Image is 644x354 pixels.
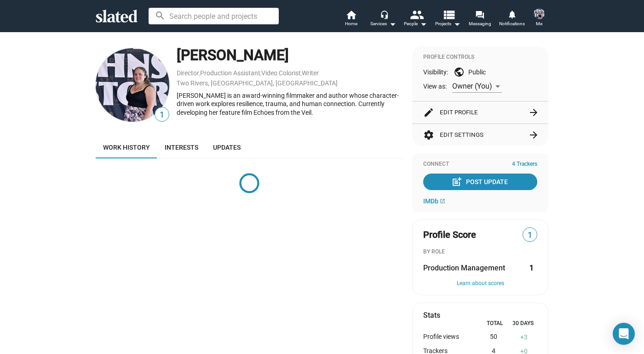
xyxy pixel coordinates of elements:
[442,8,455,21] mat-icon: view_list
[423,161,537,168] div: Connect
[199,71,200,76] span: ,
[529,263,534,273] strong: 1
[404,18,427,29] div: People
[520,333,524,341] span: +
[423,107,434,118] mat-icon: edit
[423,124,537,146] button: Edit Settings
[423,197,445,205] a: IMDb
[423,174,537,190] button: Post Update
[511,333,537,342] div: 3
[453,174,508,190] div: Post Update
[435,18,460,29] span: Projects
[528,129,539,140] mat-icon: arrow_forward
[302,69,319,77] a: Writer
[476,333,511,342] div: 50
[345,9,356,20] mat-icon: home
[480,320,509,327] div: Total
[177,45,403,65] div: [PERSON_NAME]
[528,6,550,30] button: Nicole SellMe
[418,18,429,29] mat-icon: arrow_drop_down
[509,320,537,327] div: 30 Days
[410,8,423,21] mat-icon: people
[260,71,261,76] span: ,
[423,248,537,256] div: BY ROLE
[499,18,525,29] span: Notifications
[464,9,496,29] a: Messaging
[387,18,398,29] mat-icon: arrow_drop_down
[380,10,388,18] mat-icon: headset_mic
[507,10,516,18] mat-icon: notifications
[423,333,476,342] div: Profile views
[423,82,447,91] span: View as:
[423,263,505,273] span: Production Management
[469,18,491,29] span: Messaging
[423,229,476,241] span: Profile Score
[523,229,537,242] span: 1
[452,82,492,90] span: Owner (You)
[345,18,357,29] span: Home
[149,8,279,24] input: Search people and projects
[475,10,484,19] mat-icon: forum
[496,9,528,29] a: Notifications
[157,136,206,158] a: Interests
[454,67,465,78] mat-icon: public
[206,136,248,158] a: Updates
[423,310,440,320] mat-card-title: Stats
[200,69,260,77] a: Production Assistant
[613,323,635,345] div: Open Intercom Messenger
[423,197,438,205] span: IMDb
[423,129,434,140] mat-icon: settings
[431,9,464,29] button: Projects
[423,101,537,124] button: Edit Profile
[155,109,169,121] span: 1
[177,91,403,117] div: [PERSON_NAME] is an award-winning filmmaker and author whose character-driven work explores resil...
[177,69,199,77] a: Director
[451,176,462,187] mat-icon: post_add
[399,9,431,29] button: People
[423,54,537,61] div: Profile Controls
[536,18,542,29] span: Me
[367,9,399,29] button: Services
[440,198,445,204] mat-icon: open_in_new
[534,8,545,19] img: Nicole Sell
[96,48,169,122] img: Nicole Sell
[177,79,338,87] a: Two Rivers, [GEOGRAPHIC_DATA], [GEOGRAPHIC_DATA]
[423,280,537,287] button: Learn about scores
[213,144,241,151] span: Updates
[96,136,157,158] a: Work history
[335,9,367,29] a: Home
[103,144,150,151] span: Work history
[301,71,302,76] span: ,
[370,18,396,29] div: Services
[165,144,198,151] span: Interests
[528,107,539,118] mat-icon: arrow_forward
[423,67,537,78] div: Visibility: Public
[451,18,462,29] mat-icon: arrow_drop_down
[512,161,537,168] span: 4 Trackers
[261,69,301,77] a: Video Colorist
